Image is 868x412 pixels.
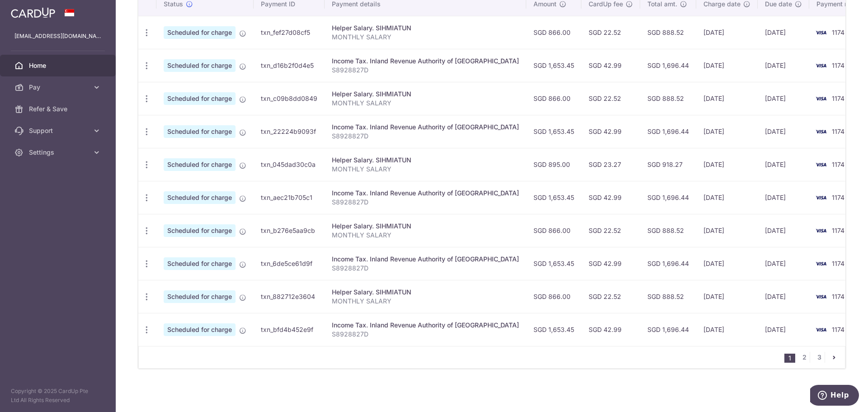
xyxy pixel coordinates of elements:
td: [DATE] [696,16,758,49]
td: txn_22224b9093f [254,115,325,148]
p: S8928827D [332,198,519,207]
td: [DATE] [696,148,758,181]
img: Bank Card [812,126,830,137]
span: Scheduled for charge [164,191,236,204]
span: Scheduled for charge [164,323,236,336]
td: SGD 888.52 [640,16,696,49]
div: Helper Salary. SIHMIATUN [332,288,519,297]
td: [DATE] [758,115,809,148]
td: [DATE] [758,181,809,214]
span: Pay [29,83,89,92]
td: txn_c09b8dd0849 [254,82,325,115]
span: Support [29,126,89,135]
td: txn_6de5ce61d9f [254,247,325,280]
span: Scheduled for charge [164,158,236,171]
p: S8928827D [332,132,519,141]
td: [DATE] [758,280,809,313]
img: Bank Card [812,93,830,104]
span: 1174 [832,62,844,69]
td: [DATE] [758,16,809,49]
span: 1174 [832,161,844,168]
td: SGD 1,653.45 [526,115,581,148]
td: SGD 1,696.44 [640,49,696,82]
td: [DATE] [696,280,758,313]
td: txn_045dad30c0a [254,148,325,181]
td: SGD 42.99 [581,49,640,82]
td: txn_882712e3604 [254,280,325,313]
td: SGD 1,653.45 [526,181,581,214]
p: MONTHLY SALARY [332,165,519,174]
td: SGD 42.99 [581,313,640,346]
td: [DATE] [696,214,758,247]
div: Income Tax. Inland Revenue Authority of [GEOGRAPHIC_DATA] [332,57,519,66]
p: MONTHLY SALARY [332,297,519,306]
span: Scheduled for charge [164,224,236,237]
span: Scheduled for charge [164,59,236,72]
td: SGD 1,653.45 [526,313,581,346]
span: 1174 [832,194,844,201]
td: SGD 866.00 [526,16,581,49]
td: SGD 42.99 [581,247,640,280]
td: SGD 866.00 [526,280,581,313]
td: [DATE] [696,247,758,280]
div: Income Tax. Inland Revenue Authority of [GEOGRAPHIC_DATA] [332,255,519,264]
td: txn_fef27d08cf5 [254,16,325,49]
span: 1174 [832,227,844,234]
p: MONTHLY SALARY [332,231,519,240]
img: Bank Card [812,291,830,302]
p: S8928827D [332,330,519,339]
td: SGD 1,653.45 [526,49,581,82]
span: Settings [29,148,89,157]
td: SGD 22.52 [581,82,640,115]
td: [DATE] [758,49,809,82]
td: SGD 22.52 [581,280,640,313]
td: txn_aec21b705c1 [254,181,325,214]
iframe: Opens a widget where you can find more information [810,385,859,407]
div: Helper Salary. SIHMIATUN [332,222,519,231]
td: [DATE] [758,82,809,115]
td: SGD 1,696.44 [640,181,696,214]
td: SGD 888.52 [640,214,696,247]
td: [DATE] [696,82,758,115]
div: Income Tax. Inland Revenue Authority of [GEOGRAPHIC_DATA] [332,189,519,198]
div: Helper Salary. SIHMIATUN [332,24,519,33]
p: MONTHLY SALARY [332,33,519,42]
td: SGD 22.52 [581,16,640,49]
img: Bank Card [812,27,830,38]
td: SGD 866.00 [526,214,581,247]
td: [DATE] [758,247,809,280]
img: Bank Card [812,258,830,269]
p: MONTHLY SALARY [332,99,519,108]
td: [DATE] [696,115,758,148]
a: 2 [799,352,810,363]
span: 1174 [832,293,844,300]
span: Scheduled for charge [164,92,236,105]
img: Bank Card [812,60,830,71]
span: Scheduled for charge [164,125,236,138]
span: 1174 [832,28,844,36]
span: 1174 [832,326,844,333]
span: 1174 [832,95,844,102]
span: Scheduled for charge [164,290,236,303]
nav: pager [784,346,845,368]
span: Refer & Save [29,104,89,114]
td: [DATE] [696,181,758,214]
td: SGD 888.52 [640,280,696,313]
td: txn_b276e5aa9cb [254,214,325,247]
td: txn_bfd4b452e9f [254,313,325,346]
p: S8928827D [332,264,519,273]
div: Income Tax. Inland Revenue Authority of [GEOGRAPHIC_DATA] [332,321,519,330]
span: 1174 [832,128,844,135]
td: SGD 42.99 [581,115,640,148]
span: Scheduled for charge [164,26,236,39]
td: SGD 22.52 [581,214,640,247]
td: SGD 1,653.45 [526,247,581,280]
td: SGD 895.00 [526,148,581,181]
img: Bank Card [812,225,830,236]
td: txn_d16b2f0d4e5 [254,49,325,82]
img: Bank Card [812,192,830,203]
p: S8928827D [332,66,519,75]
td: SGD 1,696.44 [640,115,696,148]
span: Scheduled for charge [164,257,236,270]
